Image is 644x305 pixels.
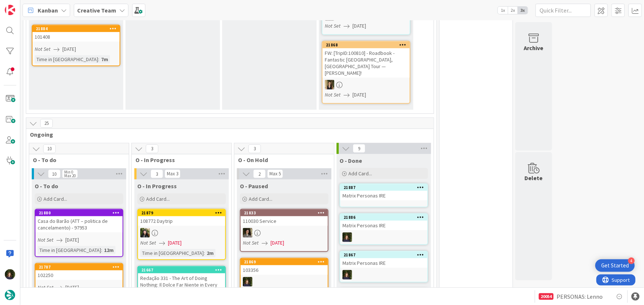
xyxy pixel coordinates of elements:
div: SP [323,80,410,90]
div: 21833 [241,210,328,216]
i: Not Set [38,236,54,243]
span: O - On Hold [238,156,325,164]
span: 3x [518,7,528,14]
div: 21787 [39,264,123,270]
img: MC [5,269,15,280]
div: Delete [525,173,543,182]
div: MS [241,228,328,238]
div: 21868FW: [TripID:100810] - Roadbook - Fantastic [GEOGRAPHIC_DATA], [GEOGRAPHIC_DATA] Tour — [PERS... [323,42,410,78]
div: 4 [628,257,635,264]
a: 21887Matrix Personas IRE [340,183,428,207]
span: Add Card... [249,196,272,202]
div: 21886 [340,214,427,221]
span: Ongoing [30,131,424,138]
a: 21880Casa do Barão (ATT – politica de cancelamento) - 97953Not Set[DATE]Time in [GEOGRAPHIC_DATA]... [35,209,123,257]
span: [DATE] [352,22,366,30]
div: Archive [524,43,544,52]
div: FW: [TripID:100810] - Roadbook - Fantastic [GEOGRAPHIC_DATA], [GEOGRAPHIC_DATA] Tour — [PERSON_NA... [323,48,410,78]
div: 21879108772 Daytrip [138,210,225,226]
div: 21868 [326,42,410,48]
div: Time in [GEOGRAPHIC_DATA] [38,246,101,254]
span: 2 [253,169,266,178]
div: BC [138,228,225,238]
span: 1x [498,7,508,14]
div: 20054 [539,293,554,300]
div: 2m [205,249,216,257]
div: Get Started [601,262,629,269]
div: Time in [GEOGRAPHIC_DATA] [140,249,204,257]
div: 21833110030 Service [241,210,328,226]
div: 21787 [35,264,123,270]
div: MC [340,270,427,280]
i: Not Set [38,284,54,291]
a: 21867Matrix Personas IREMC [340,251,428,283]
div: 21886Matrix Personas IRE [340,214,427,230]
div: 21667 [141,267,225,273]
div: 101408 [32,32,120,42]
img: MC [342,232,352,242]
img: MC [342,270,352,280]
a: 21884101408Not Set[DATE]Time in [GEOGRAPHIC_DATA]:7m [32,25,120,66]
span: [DATE] [65,284,79,291]
span: 3 [151,169,163,178]
div: 21868 [323,42,410,48]
div: 21867 [344,252,427,257]
i: Not Set [35,46,51,52]
span: Kanban [38,6,58,15]
div: Matrix Personas IRE [340,258,427,268]
span: : [101,246,102,254]
div: Casa do Barão (ATT – politica de cancelamento) - 97953 [35,216,123,232]
span: O - In Progress [137,182,177,190]
span: Add Card... [146,196,170,202]
div: Min 0 [64,170,73,174]
b: Creative Team [77,7,116,14]
div: 21879 [138,210,225,216]
div: 21879 [141,210,225,215]
a: 21879108772 DaytripBCNot Set[DATE]Time in [GEOGRAPHIC_DATA]:2m [137,209,226,260]
span: O - Done [340,157,362,164]
div: MC [340,232,427,242]
div: 21887Matrix Personas IRE [340,184,427,200]
div: Open Get Started checklist, remaining modules: 4 [595,259,635,272]
span: [DATE] [62,45,76,53]
span: O - Paused [240,182,268,190]
span: 10 [48,169,61,178]
div: 21869 [241,259,328,265]
span: [DATE] [168,239,182,247]
div: 21884101408 [32,25,120,42]
span: 3 [146,144,158,153]
div: Max 5 [269,172,281,176]
span: O - In Progress [135,156,222,164]
i: Not Set [325,91,341,98]
div: 21884 [36,26,120,31]
i: Not Set [325,22,341,29]
span: Add Card... [44,196,67,202]
img: MS [243,228,252,238]
div: 21884 [32,25,120,32]
span: Add Card... [348,170,372,177]
a: 21886Matrix Personas IREMC [340,213,428,245]
div: 21867 [340,252,427,258]
span: [DATE] [352,91,366,99]
span: 3 [248,144,261,153]
div: 21880Casa do Barão (ATT – politica de cancelamento) - 97953 [35,210,123,232]
span: 2x [508,7,518,14]
div: 21887 [344,185,427,190]
span: 10 [43,144,56,153]
i: Not Set [243,239,259,246]
div: Max 3 [167,172,178,176]
img: avatar [5,290,15,300]
div: 21880 [35,210,123,216]
div: 21887 [340,184,427,191]
div: 21787102250 [35,264,123,280]
div: 7m [99,55,110,63]
span: [DATE] [271,239,284,247]
a: 21868FW: [TripID:100810] - Roadbook - Fantastic [GEOGRAPHIC_DATA], [GEOGRAPHIC_DATA] Tour — [PERS... [322,41,410,104]
span: [DATE] [65,236,79,244]
div: MC [241,277,328,287]
div: 21869103356 [241,259,328,275]
div: 12m [102,246,116,254]
div: 21886 [344,215,427,220]
div: Matrix Personas IRE [340,191,427,200]
span: : [204,249,205,257]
